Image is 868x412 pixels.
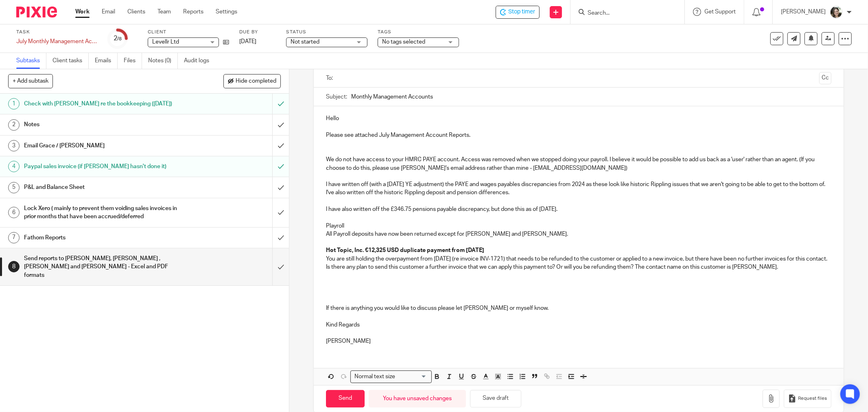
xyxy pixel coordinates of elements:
[819,72,831,84] button: Cc
[704,9,736,15] span: Get Support
[75,8,90,16] a: Work
[24,252,184,281] h1: Send reports to [PERSON_NAME], [PERSON_NAME] , [PERSON_NAME] and [PERSON_NAME] - Excel and PDF fo...
[24,232,184,244] h1: Fathom Reports
[114,34,122,43] div: 2
[95,53,118,69] a: Emails
[184,53,215,69] a: Audit logs
[326,304,831,312] p: If there is anything you would like to discuss please let [PERSON_NAME] or myself know.
[326,230,831,238] p: All Payroll deposits have now been returned except for [PERSON_NAME] and [PERSON_NAME].
[16,29,98,35] label: Task
[326,337,831,345] p: [PERSON_NAME]
[24,181,184,193] h1: P&L and Balance Sheet
[8,74,53,88] button: + Add subtask
[16,7,57,18] img: Pixie
[24,140,184,152] h1: Email Grace / [PERSON_NAME]
[286,29,367,35] label: Status
[326,390,365,408] input: Send
[8,98,20,110] div: 1
[378,29,459,35] label: Tags
[236,78,276,85] span: Hide completed
[239,29,276,35] label: Due by
[102,8,115,16] a: Email
[8,207,20,218] div: 6
[223,74,281,88] button: Hide completed
[239,39,256,44] span: [DATE]
[326,321,831,329] p: Kind Regards
[124,53,142,69] a: Files
[52,53,89,69] a: Client tasks
[326,156,831,172] p: We do not have access to your HMRC PAYE account. Access was removed when we stopped doing your pa...
[508,8,535,16] span: Stop timer
[24,160,184,173] h1: Paypal sales invoice (if [PERSON_NAME] hasn't done it)
[8,261,20,272] div: 8
[24,118,184,131] h1: Notes
[326,248,484,253] strong: Hot Topic, Inc. €12,325 USD duplicate payment from [DATE]
[781,8,826,16] p: [PERSON_NAME]
[16,53,46,69] a: Subtasks
[798,395,827,402] span: Request files
[16,37,98,46] div: July Monthly Management Accounts - Levellr
[350,370,432,383] div: Search for option
[8,119,20,131] div: 2
[157,8,171,16] a: Team
[369,390,466,408] div: You have unsaved changes
[148,53,178,69] a: Notes (0)
[216,8,237,16] a: Settings
[382,39,425,45] span: No tags selected
[326,180,831,197] p: I have written off (with a [DATE] YE adjustment) the PAYE and wages payables discrepancies from 2...
[352,373,397,381] span: Normal text size
[496,6,540,19] div: Levellr Ltd - July Monthly Management Accounts - Levellr
[784,390,831,408] button: Request files
[24,202,184,223] h1: Lock Xero ( mainly to prevent them voiding sales invoices in prior months that have been accrued/...
[148,29,229,35] label: Client
[8,161,20,172] div: 4
[152,39,179,45] span: Levellr Ltd
[24,98,184,110] h1: Check with [PERSON_NAME] re the bookkeeping ([DATE])
[117,37,122,41] small: /8
[326,93,347,101] label: Subject:
[183,8,203,16] a: Reports
[8,232,20,243] div: 7
[127,8,145,16] a: Clients
[326,255,831,272] p: You are still holding the overpayment from [DATE] (re invoice INV-1721) that needs to be refunded...
[398,373,427,381] input: Search for option
[8,182,20,193] div: 5
[326,131,831,139] p: Please see attached July Management Account Reports.
[326,205,831,213] p: I have also written off the £346.75 pensions payable discrepancy, but done this as of [DATE].
[326,222,831,230] p: Playroll
[326,74,335,82] label: To:
[830,6,843,19] img: barbara-raine-.jpg
[326,114,831,123] p: Hello
[470,390,521,408] button: Save draft
[587,10,660,17] input: Search
[291,39,319,45] span: Not started
[8,140,20,151] div: 3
